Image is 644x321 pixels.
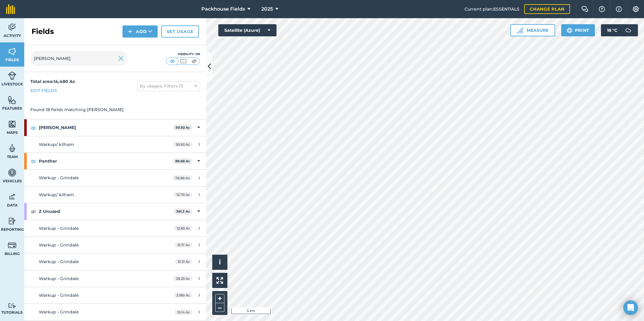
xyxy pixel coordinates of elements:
[137,81,200,91] button: By usages, Filters (1)
[175,242,192,247] span: 31.17 Ac
[39,259,79,264] span: Warkup - Grindale
[24,119,206,136] div: [PERSON_NAME]50.92 Ac
[561,24,595,36] button: Print
[128,28,132,35] img: svg+xml;base64,PHN2ZyB4bWxucz0iaHR0cDovL3d3dy53My5vcmcvMjAwMC9zdmciIHdpZHRoPSIxNCIgaGVpZ2h0PSIyNC...
[175,259,192,264] span: 31.31 Ac
[24,100,206,119] div: Found 18 fields matching [PERSON_NAME]
[39,153,173,169] strong: Panther
[39,226,79,231] span: Warkup - Grindale
[8,241,16,250] img: svg+xml;base64,PD94bWwgdmVyc2lvbj0iMS4wIiBlbmNvZGluZz0idXRmLTgiPz4KPCEtLSBHZW5lcmF0b3I6IEFkb2JlIE...
[215,303,224,312] button: –
[8,23,16,32] img: svg+xml;base64,PD94bWwgdmVyc2lvbj0iMS4wIiBlbmNvZGluZz0idXRmLTgiPz4KPCEtLSBHZW5lcmF0b3I6IEFkb2JlIE...
[24,153,206,169] div: Panther89.68 Ac
[31,208,36,215] img: svg+xml;base64,PHN2ZyB4bWxucz0iaHR0cDovL3d3dy53My5vcmcvMjAwMC9zdmciIHdpZHRoPSIxOCIgaGVpZ2h0PSIyNC...
[616,5,622,13] img: svg+xml;base64,PHN2ZyB4bWxucz0iaHR0cDovL3d3dy53My5vcmcvMjAwMC9zdmciIHdpZHRoPSIxNyIgaGVpZ2h0PSIxNy...
[39,175,79,180] span: Warkup - Grindale
[32,27,54,36] h2: Fields
[39,242,79,248] span: Warkup - Grindale
[581,6,589,12] img: Two speech bubbles overlapping with the left bubble in the forefront
[24,287,206,303] a: Warkup - Grindale3.169 Ac
[174,192,192,197] span: 12.79 Ac
[30,51,127,66] input: Search
[8,144,16,153] img: svg+xml;base64,PD94bWwgdmVyc2lvbj0iMS4wIiBlbmNvZGluZz0idXRmLTgiPz4KPCEtLSBHZW5lcmF0b3I6IEFkb2JlIE...
[30,87,57,94] a: Edit fields
[173,142,192,147] span: 50.92 Ac
[8,192,16,201] img: svg+xml;base64,PD94bWwgdmVyc2lvbj0iMS4wIiBlbmNvZGluZz0idXRmLTgiPz4KPCEtLSBHZW5lcmF0b3I6IEFkb2JlIE...
[24,136,206,153] a: Warkup/ kilham50.92 Ac
[517,27,523,33] img: Ruler icon
[39,203,173,220] strong: Z Unused
[623,300,638,315] div: Open Intercom Messenger
[169,58,176,64] img: svg+xml;base64,PHN2ZyB4bWxucz0iaHR0cDovL3d3dy53My5vcmcvMjAwMC9zdmciIHdpZHRoPSI1MCIgaGVpZ2h0PSI0MC...
[24,237,206,253] a: Warkup - Grindale31.17 Ac
[39,276,79,281] span: Warkup - Grindale
[607,24,617,36] span: 18 ° C
[215,294,224,303] button: +
[261,5,273,13] span: 2025
[622,24,634,36] img: svg+xml;base64,PD94bWwgdmVyc2lvbj0iMS4wIiBlbmNvZGluZz0idXRmLTgiPz4KPCEtLSBHZW5lcmF0b3I6IEFkb2JlIE...
[8,217,16,226] img: svg+xml;base64,PD94bWwgdmVyc2lvbj0iMS4wIiBlbmNvZGluZz0idXRmLTgiPz4KPCEtLSBHZW5lcmF0b3I6IEFkb2JlIE...
[24,270,206,287] a: Warkup - Grindale29.25 Ac
[24,220,206,237] a: Warkup - Grindale12.83 Ac
[8,71,16,80] img: svg+xml;base64,PD94bWwgdmVyc2lvbj0iMS4wIiBlbmNvZGluZz0idXRmLTgiPz4KPCEtLSBHZW5lcmF0b3I6IEFkb2JlIE...
[201,5,245,13] span: Packhouse Fields
[24,253,206,270] a: Warkup - Grindale31.31 Ac
[39,142,74,147] span: Warkup/ kilham
[567,27,572,34] img: svg+xml;base64,PHN2ZyB4bWxucz0iaHR0cDovL3d3dy53My5vcmcvMjAwMC9zdmciIHdpZHRoPSIxOSIgaGVpZ2h0PSIyNC...
[175,159,190,163] strong: 89.68 Ac
[118,55,124,62] img: svg+xml;base64,PHN2ZyB4bWxucz0iaHR0cDovL3d3dy53My5vcmcvMjAwMC9zdmciIHdpZHRoPSIyMiIgaGVpZ2h0PSIzMC...
[632,6,639,12] img: A cog icon
[212,255,227,270] button: i
[179,58,187,64] img: svg+xml;base64,PHN2ZyB4bWxucz0iaHR0cDovL3d3dy53My5vcmcvMjAwMC9zdmciIHdpZHRoPSI1MCIgaGVpZ2h0PSI0MC...
[24,304,206,320] a: Warkup - Grindale15.14 Ac
[465,6,519,12] span: Current plan : ESSENTIALS
[31,124,36,131] img: svg+xml;base64,PHN2ZyB4bWxucz0iaHR0cDovL3d3dy53My5vcmcvMjAwMC9zdmciIHdpZHRoPSIxOCIgaGVpZ2h0PSIyNC...
[173,175,192,180] span: 76.89 Ac
[30,79,75,84] strong: Total area : 14,480 Ac
[8,95,16,104] img: svg+xml;base64,PHN2ZyB4bWxucz0iaHR0cDovL3d3dy53My5vcmcvMjAwMC9zdmciIHdpZHRoPSI1NiIgaGVpZ2h0PSI2MC...
[219,258,221,266] span: i
[176,125,190,130] strong: 50.92 Ac
[173,276,192,281] span: 29.25 Ac
[174,293,192,298] span: 3.169 Ac
[24,203,206,220] div: Z Unused361.3 Ac
[601,24,638,36] button: 18 °C
[510,24,555,36] button: Measure
[8,303,16,309] img: svg+xml;base64,PD94bWwgdmVyc2lvbj0iMS4wIiBlbmNvZGluZz0idXRmLTgiPz4KPCEtLSBHZW5lcmF0b3I6IEFkb2JlIE...
[166,52,200,57] div: Visibility: On
[8,168,16,177] img: svg+xml;base64,PD94bWwgdmVyc2lvbj0iMS4wIiBlbmNvZGluZz0idXRmLTgiPz4KPCEtLSBHZW5lcmF0b3I6IEFkb2JlIE...
[161,25,199,38] a: Set usage
[24,187,206,203] a: Warkup/ kilham12.79 Ac
[218,24,277,36] button: Satellite (Azure)
[39,293,79,298] span: Warkup - Grindale
[216,277,223,284] img: Four arrows, one pointing top left, one top right, one bottom right and the last bottom left
[39,192,74,197] span: Warkup/ kilham
[524,4,570,14] a: Change plan
[122,25,158,38] button: Add
[39,309,79,315] span: Warkup - Grindale
[8,47,16,56] img: svg+xml;base64,PHN2ZyB4bWxucz0iaHR0cDovL3d3dy53My5vcmcvMjAwMC9zdmciIHdpZHRoPSI1NiIgaGVpZ2h0PSI2MC...
[174,226,192,231] span: 12.83 Ac
[8,120,16,129] img: svg+xml;base64,PHN2ZyB4bWxucz0iaHR0cDovL3d3dy53My5vcmcvMjAwMC9zdmciIHdpZHRoPSI1NiIgaGVpZ2h0PSI2MC...
[39,119,173,136] strong: [PERSON_NAME]
[175,309,192,315] span: 15.14 Ac
[31,157,36,165] img: svg+xml;base64,PHN2ZyB4bWxucz0iaHR0cDovL3d3dy53My5vcmcvMjAwMC9zdmciIHdpZHRoPSIxOCIgaGVpZ2h0PSIyNC...
[598,6,605,12] img: A question mark icon
[6,4,15,14] img: fieldmargin Logo
[176,209,190,213] strong: 361.3 Ac
[24,170,206,186] a: Warkup - Grindale76.89 Ac
[190,58,198,64] img: svg+xml;base64,PHN2ZyB4bWxucz0iaHR0cDovL3d3dy53My5vcmcvMjAwMC9zdmciIHdpZHRoPSI1MCIgaGVpZ2h0PSI0MC...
